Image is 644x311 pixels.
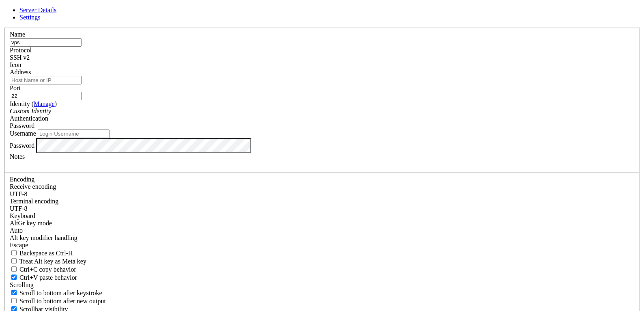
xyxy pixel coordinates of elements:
[10,142,34,149] label: Password
[10,234,77,241] label: Controls how the Alt key is handled. Escape: Send an ESC prefix. 8-Bit: Add 128 to the typed char...
[10,205,28,212] span: UTF-8
[10,266,76,273] label: Ctrl-C copies if true, send ^C to host if false. Ctrl-Shift-C sends ^C to host if true, copies if...
[10,108,51,114] i: Custom Identity
[10,76,82,84] input: Host Name or IP
[38,130,109,138] input: Login Username
[10,227,23,234] span: Auto
[11,250,17,255] input: Backspace as Ctrl-H
[10,183,56,190] label: Set the expected encoding for data received from the host. If the encodings do not match, visual ...
[19,289,102,296] span: Scroll to bottom after keystroke
[10,242,634,249] div: Escape
[10,38,82,47] input: Server Name
[10,289,102,296] label: Whether to scroll to the bottom on any keystroke.
[10,190,28,197] span: UTF-8
[10,122,34,129] span: Password
[10,227,634,234] div: Auto
[10,115,48,122] label: Authentication
[10,54,30,61] span: SSH v2
[10,220,52,227] label: Set the expected encoding for data received from the host. If the encodings do not match, visual ...
[10,92,82,100] input: Port Number
[10,69,31,76] label: Address
[10,242,28,248] span: Escape
[10,122,634,130] div: Password
[10,84,21,91] label: Port
[10,250,73,257] label: If true, the backspace should send BS ('\x08', aka ^H). Otherwise the backspace key should send '...
[11,290,17,295] input: Scroll to bottom after keystroke
[11,298,17,303] input: Scroll to bottom after new output
[11,274,17,280] input: Ctrl+V paste behavior
[10,108,634,115] div: Custom Identity
[10,31,25,38] label: Name
[11,258,17,263] input: Treat Alt key as Meta key
[19,298,106,305] span: Scroll to bottom after new output
[10,176,34,183] label: Encoding
[11,266,17,272] input: Ctrl+C copy behavior
[10,212,35,219] label: Keyboard
[10,47,32,54] label: Protocol
[19,258,86,265] span: Treat Alt key as Meta key
[19,6,56,13] a: Server Details
[10,153,25,160] label: Notes
[10,258,86,265] label: Whether the Alt key acts as a Meta key or as a distinct Alt key.
[10,298,106,305] label: Scroll to bottom after new output.
[10,281,34,288] label: Scrolling
[10,61,21,68] label: Icon
[32,100,57,107] span: ( )
[19,250,73,257] span: Backspace as Ctrl-H
[19,266,76,273] span: Ctrl+C copy behavior
[10,100,57,107] label: Identity
[34,100,55,107] a: Manage
[10,190,634,198] div: UTF-8
[10,198,58,205] label: The default terminal encoding. ISO-2022 enables character map translations (like graphics maps). ...
[10,274,77,281] label: Ctrl+V pastes if true, sends ^V to host if false. Ctrl+Shift+V sends ^V to host if true, pastes i...
[10,54,634,61] div: SSH v2
[10,205,634,212] div: UTF-8
[10,130,36,137] label: Username
[19,274,77,281] span: Ctrl+V paste behavior
[19,14,41,21] a: Settings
